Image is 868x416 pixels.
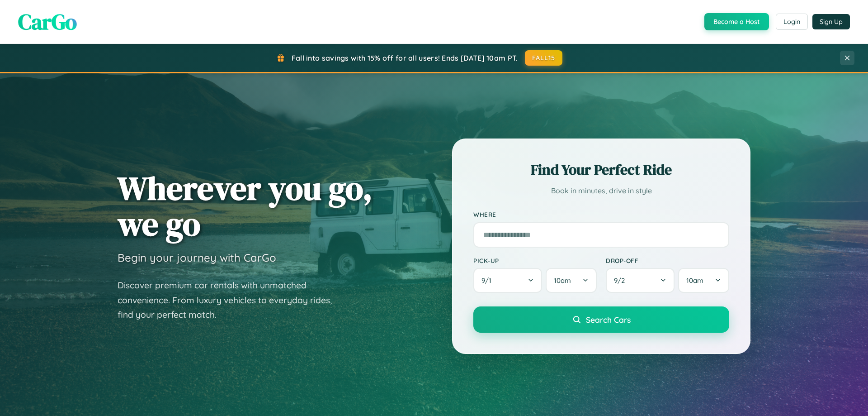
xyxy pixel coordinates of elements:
[18,7,77,37] span: CarGo
[118,278,344,322] p: Discover premium car rentals with unmatched convenience. From luxury vehicles to everyday rides, ...
[776,14,808,30] button: Login
[473,184,729,197] p: Book in minutes, drive in style
[606,257,729,264] label: Drop-off
[473,257,597,264] label: Pick-up
[118,170,373,242] h1: Wherever you go, we go
[546,268,597,293] button: 10am
[704,13,769,30] button: Become a Host
[118,251,276,264] h3: Begin your journey with CarGo
[686,276,703,285] span: 10am
[292,53,518,62] span: Fall into savings with 15% off for all users! Ends [DATE] 10am PT.
[473,211,729,219] label: Where
[473,160,729,180] h2: Find Your Perfect Ride
[606,268,675,293] button: 9/2
[554,276,571,285] span: 10am
[481,276,496,285] span: 9 / 1
[525,50,563,66] button: FALL15
[473,268,542,293] button: 9/1
[473,306,729,333] button: Search Cars
[812,14,850,29] button: Sign Up
[678,268,729,293] button: 10am
[614,276,629,285] span: 9 / 2
[586,315,631,325] span: Search Cars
